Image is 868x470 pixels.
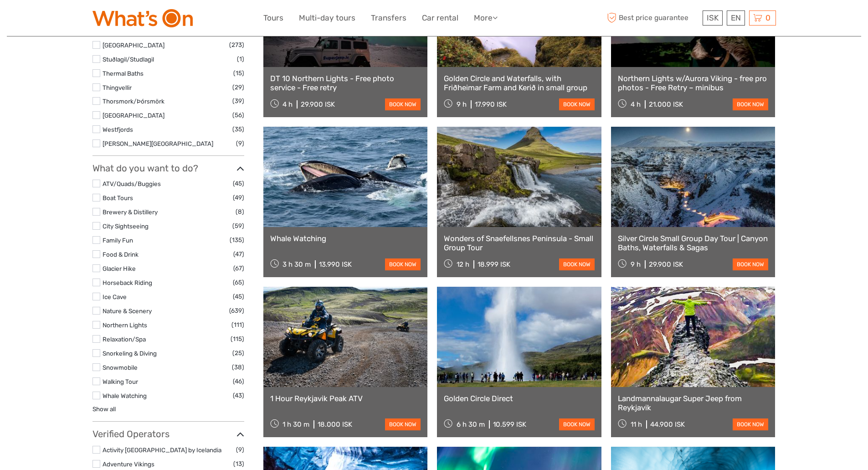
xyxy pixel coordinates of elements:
[236,138,244,149] span: (9)
[631,420,642,429] span: 11 h
[631,100,641,108] span: 4 h
[103,222,149,230] a: City Sightseeing
[231,334,244,344] span: (115)
[371,11,406,25] a: Transfers
[733,98,768,110] a: book now
[103,84,132,91] a: Thingvellir
[631,260,641,269] span: 9 h
[103,112,164,119] a: [GEOGRAPHIC_DATA]
[237,54,244,64] span: (1)
[270,74,421,93] a: DT 10 Northern Lights - Free photo service - Free retry
[263,11,283,25] a: Tours
[478,260,510,269] div: 18.999 ISK
[618,234,769,253] a: Silver Circle Small Group Day Tour | Canyon Baths, Waterfalls & Sagas
[733,418,768,430] a: book now
[103,378,138,385] a: Walking Tour
[103,446,221,454] a: Activity [GEOGRAPHIC_DATA] by Icelandia
[282,100,293,108] span: 4 h
[232,348,244,358] span: (25)
[103,140,213,147] a: [PERSON_NAME][GEOGRAPHIC_DATA]
[385,418,421,430] a: book now
[103,70,144,77] a: Thermal Baths
[103,126,133,133] a: Westfjords
[727,10,745,26] div: EN
[230,235,244,245] span: (135)
[233,192,244,203] span: (49)
[103,392,147,399] a: Whale Watching
[103,364,138,371] a: Snowmobile
[103,460,154,468] a: Adventure Vikings
[13,16,103,23] p: We're away right now. Please check back later!
[236,207,244,217] span: (8)
[232,221,244,231] span: (59)
[385,98,421,110] a: book now
[103,321,147,329] a: Northern Lights
[103,56,154,63] a: Stuðlagil/Studlagil
[232,82,244,93] span: (29)
[605,10,700,26] span: Best price guarantee
[233,68,244,78] span: (15)
[282,260,311,269] span: 3 h 30 m
[444,394,595,403] a: Golden Circle Direct
[231,320,244,330] span: (111)
[764,13,772,22] span: 0
[236,444,244,455] span: (9)
[92,429,244,439] h3: Verified Operators
[457,100,467,108] span: 9 h
[444,234,595,253] a: Wonders of Snaefellsnes Peninsula - Small Group Tour
[233,249,244,259] span: (47)
[385,258,421,270] a: book now
[270,394,421,403] a: 1 Hour Reykjavik Peak ATV
[444,74,595,93] a: Golden Circle and Waterfalls, with Friðheimar Farm and Kerið in small group
[233,459,244,469] span: (13)
[232,362,244,372] span: (38)
[422,11,458,25] a: Car rental
[707,13,719,22] span: ISK
[103,194,133,201] a: Boat Tours
[92,405,116,413] a: Show all
[299,11,355,25] a: Multi-day tours
[457,260,469,269] span: 12 h
[233,390,244,401] span: (43)
[92,9,193,27] img: What's On
[232,124,244,134] span: (35)
[103,98,164,105] a: Thorsmork/Þórsmörk
[493,420,526,429] div: 10.599 ISK
[103,41,164,49] a: [GEOGRAPHIC_DATA]
[103,279,152,286] a: Horseback Riding
[103,208,158,216] a: Brewery & Distillery
[103,251,139,258] a: Food & Drink
[474,11,498,25] a: More
[475,100,507,108] div: 17.990 ISK
[559,98,595,110] a: book now
[733,258,768,270] a: book now
[650,420,685,429] div: 44.900 ISK
[92,163,244,174] h3: What do you want to do?
[559,418,595,430] a: book now
[618,394,769,413] a: Landmannalaugar Super Jeep from Reykjavik
[103,350,157,357] a: Snorkeling & Diving
[229,305,244,316] span: (639)
[103,336,146,343] a: Relaxation/Spa
[301,100,335,108] div: 29.900 ISK
[232,110,244,120] span: (56)
[232,96,244,106] span: (39)
[233,263,244,274] span: (67)
[103,265,136,272] a: Glacier Hike
[233,376,244,387] span: (46)
[103,293,127,300] a: Ice Cave
[233,291,244,302] span: (45)
[319,260,352,269] div: 13.990 ISK
[559,258,595,270] a: book now
[105,14,116,25] button: Open LiveChat chat widget
[618,74,769,93] a: Northern Lights w/Aurora Viking - free pro photos - Free Retry – minibus
[318,420,352,429] div: 18.000 ISK
[103,307,152,315] a: Nature & Scenery
[649,260,683,269] div: 29.900 ISK
[233,178,244,189] span: (45)
[229,40,244,50] span: (273)
[103,237,133,244] a: Family Fun
[103,180,161,187] a: ATV/Quads/Buggies
[270,234,421,243] a: Whale Watching
[457,420,485,429] span: 6 h 30 m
